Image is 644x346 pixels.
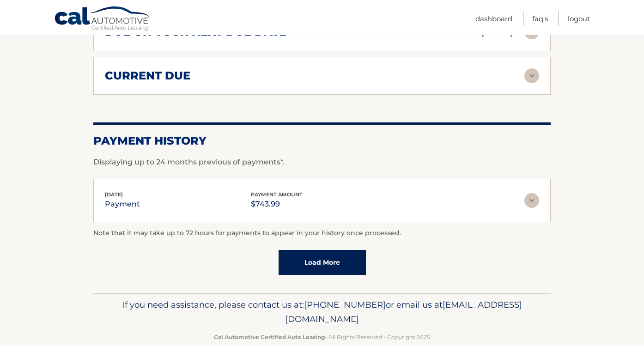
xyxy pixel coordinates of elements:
a: Dashboard [475,11,512,26]
a: Load More [279,250,366,275]
p: $743.99 [251,198,303,211]
p: Displaying up to 24 months previous of payments*. [93,157,551,168]
p: Note that it may take up to 72 hours for payments to appear in your history once processed. [93,228,551,239]
a: Cal Automotive [54,6,151,33]
a: Logout [568,11,590,26]
a: FAQ's [532,11,548,26]
h2: current due [105,69,190,83]
h2: Payment History [93,134,551,148]
img: accordion-rest.svg [524,193,539,208]
span: [PHONE_NUMBER] [304,299,386,310]
span: payment amount [251,191,303,198]
p: If you need assistance, please contact us at: or email us at [99,297,545,327]
p: payment [105,198,140,211]
p: - All Rights Reserved - Copyright 2025 [99,332,545,342]
strong: Cal Automotive Certified Auto Leasing [214,334,325,340]
img: accordion-rest.svg [524,68,539,83]
span: [DATE] [105,191,123,198]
